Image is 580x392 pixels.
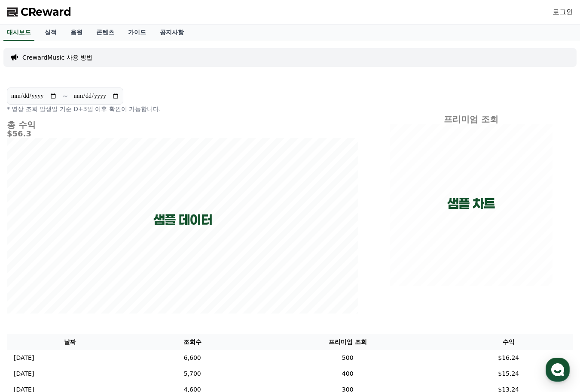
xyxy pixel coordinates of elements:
[444,334,573,350] th: 수익
[447,196,495,211] p: 샘플 차트
[251,334,444,350] th: 프리미엄 조회
[133,285,143,292] span: 설정
[390,115,553,124] h4: 프리미엄 조회
[57,272,111,293] a: 대화
[111,272,165,293] a: 설정
[553,7,573,17] a: 로그인
[251,366,444,382] td: 400
[14,353,34,362] p: [DATE]
[14,369,34,378] p: [DATE]
[7,120,359,130] h4: 총 수익
[7,130,359,138] h5: $56.3
[3,272,57,293] a: 홈
[89,24,121,41] a: 콘텐츠
[22,53,92,62] a: CrewardMusic 사용 방법
[62,91,68,101] p: ~
[251,350,444,366] td: 500
[21,5,71,19] span: CReward
[133,350,251,366] td: 6,600
[27,285,32,292] span: 홈
[7,334,133,350] th: 날짜
[153,212,212,228] p: 샘플 데이터
[7,105,359,113] p: * 영상 조회 발생일 기준 D+3일 이후 확인이 가능합니다.
[3,24,34,41] a: 대시보드
[64,24,89,41] a: 음원
[38,24,64,41] a: 실적
[153,24,191,41] a: 공지사항
[79,285,89,292] span: 대화
[7,5,71,19] a: CReward
[133,334,251,350] th: 조회수
[121,24,153,41] a: 가이드
[444,350,573,366] td: $16.24
[444,366,573,382] td: $15.24
[133,366,251,382] td: 5,700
